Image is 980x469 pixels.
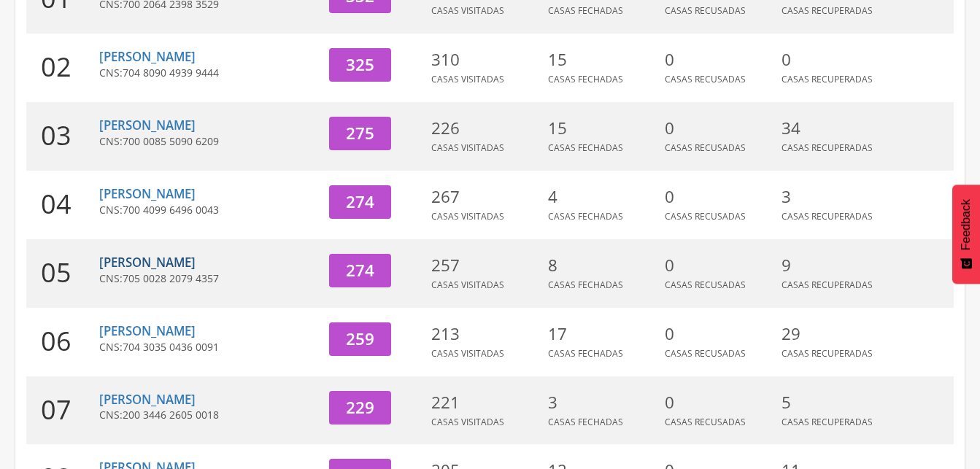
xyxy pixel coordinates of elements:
[548,254,657,277] p: 8
[782,48,891,71] p: 0
[431,254,541,277] p: 257
[665,4,746,17] span: Casas Recusadas
[431,117,541,140] p: 226
[548,142,623,154] span: Casas Fechadas
[123,271,219,285] span: 705 0028 2079 4357
[346,122,374,144] span: 275
[346,190,374,213] span: 274
[548,322,657,346] p: 17
[548,185,657,209] p: 4
[26,34,99,102] div: 02
[782,210,873,222] span: Casas Recuperadas
[548,73,623,85] span: Casas Fechadas
[346,327,374,350] span: 259
[346,53,374,76] span: 325
[431,347,504,360] span: Casas Visitadas
[26,239,99,308] div: 05
[99,340,318,354] p: CNS:
[782,4,873,17] span: Casas Recuperadas
[782,416,873,428] span: Casas Recuperadas
[548,391,657,414] p: 3
[548,48,657,71] p: 15
[665,117,774,140] p: 0
[431,210,504,222] span: Casas Visitadas
[548,416,623,428] span: Casas Fechadas
[431,142,504,154] span: Casas Visitadas
[26,308,99,376] div: 06
[548,279,623,291] span: Casas Fechadas
[548,210,623,222] span: Casas Fechadas
[782,322,891,346] p: 29
[782,254,891,277] p: 9
[346,396,374,419] span: 229
[431,416,504,428] span: Casas Visitadas
[782,279,873,291] span: Casas Recuperadas
[99,66,318,80] p: CNS:
[548,347,623,360] span: Casas Fechadas
[431,4,504,17] span: Casas Visitadas
[665,416,746,428] span: Casas Recusadas
[548,4,623,17] span: Casas Fechadas
[548,117,657,140] p: 15
[123,203,219,217] span: 700 4099 6496 0043
[26,102,99,171] div: 03
[782,185,891,209] p: 3
[782,73,873,85] span: Casas Recuperadas
[123,134,219,148] span: 700 0085 5090 6209
[782,142,873,154] span: Casas Recuperadas
[99,134,318,149] p: CNS:
[665,391,774,414] p: 0
[346,259,374,282] span: 274
[782,391,891,414] p: 5
[123,408,219,422] span: 200 3446 2605 0018
[431,279,504,291] span: Casas Visitadas
[99,254,196,271] a: [PERSON_NAME]
[960,199,973,250] span: Feedback
[26,171,99,239] div: 04
[665,210,746,222] span: Casas Recusadas
[99,203,318,217] p: CNS:
[665,254,774,277] p: 0
[99,117,196,133] a: [PERSON_NAME]
[665,185,774,209] p: 0
[431,391,541,414] p: 221
[99,48,196,65] a: [PERSON_NAME]
[665,347,746,360] span: Casas Recusadas
[99,391,196,408] a: [PERSON_NAME]
[431,185,541,209] p: 267
[665,279,746,291] span: Casas Recusadas
[782,117,891,140] p: 34
[99,322,196,339] a: [PERSON_NAME]
[123,340,219,354] span: 704 3035 0436 0091
[665,48,774,71] p: 0
[782,347,873,360] span: Casas Recuperadas
[665,322,774,346] p: 0
[26,376,99,445] div: 07
[123,66,219,80] span: 704 8090 4939 9444
[99,271,318,286] p: CNS:
[431,48,541,71] p: 310
[431,73,504,85] span: Casas Visitadas
[99,408,318,422] p: CNS:
[99,185,196,202] a: [PERSON_NAME]
[665,73,746,85] span: Casas Recusadas
[952,185,980,284] button: Feedback - Mostrar pesquisa
[431,322,541,346] p: 213
[665,142,746,154] span: Casas Recusadas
